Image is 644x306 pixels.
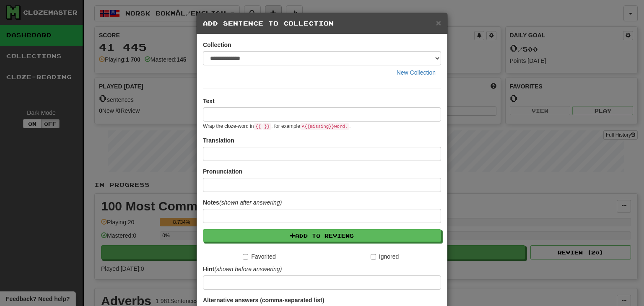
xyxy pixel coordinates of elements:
[203,97,215,105] label: Text
[243,254,248,259] input: Favorited
[371,254,376,259] input: Ignored
[219,199,282,206] em: (shown after answering)
[214,266,282,272] em: (shown before answering)
[203,198,282,207] label: Notes
[254,123,262,130] code: {{
[203,167,242,176] label: Pronunciation
[436,18,441,28] span: ×
[203,136,234,145] label: Translation
[436,18,441,27] button: Close
[243,252,275,261] label: Favorited
[391,65,441,80] button: New Collection
[203,123,351,129] small: Wrap the cloze-word in , for example .
[203,265,282,273] label: Hint
[203,41,231,49] label: Collection
[300,123,349,130] code: A {{ missing }} word.
[262,123,271,130] code: }}
[203,229,441,242] button: Add to Reviews
[203,19,441,28] h5: Add Sentence to Collection
[203,296,324,304] label: Alternative answers (comma-separated list)
[371,252,399,261] label: Ignored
